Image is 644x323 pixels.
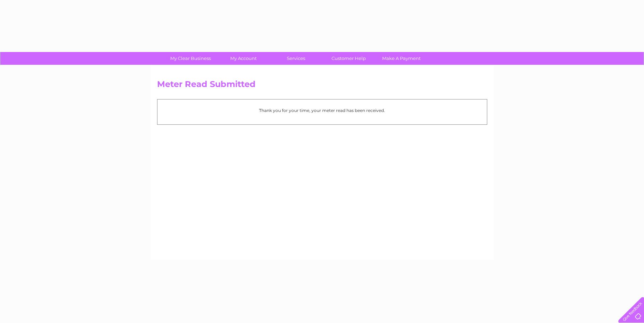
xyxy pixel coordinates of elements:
[157,79,487,93] h2: Meter Read Submitted
[320,52,377,65] a: Customer Help
[162,52,219,65] a: My Clear Business
[161,107,483,114] p: Thank you for your time, your meter read has been received.
[373,52,430,65] a: Make A Payment
[215,52,272,65] a: My Account
[267,52,325,65] a: Services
